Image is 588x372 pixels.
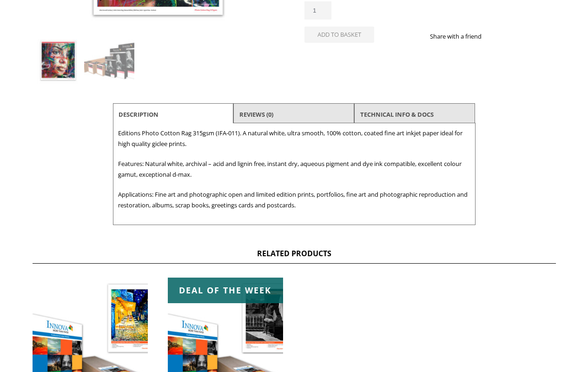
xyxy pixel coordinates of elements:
[33,248,556,264] h2: Related products
[360,106,434,123] a: TECHNICAL INFO & DOCS
[304,1,331,20] input: Product quantity
[118,128,470,149] p: Editions Photo Cotton Rag 315gsm (IFA-011). A natural white, ultra smooth, 100% cotton, coated fi...
[84,35,134,86] img: Editions Photo Cotton Rag 315gsm (IFA-011) - Image 2
[493,33,500,40] img: facebook sharing button
[118,189,470,211] p: Applications: Fine art and photographic open and limited edition prints, portfolios, fine art and...
[304,27,374,43] button: Add to basket
[430,31,493,42] p: Share with a friend
[33,35,83,86] img: Editions Photo Cotton Rag 315gsm (IFA-011)
[504,33,511,40] img: twitter sharing button
[239,106,273,123] a: Reviews (0)
[119,106,159,123] a: Description
[168,278,283,303] div: Deal of the week
[515,33,522,40] img: email sharing button
[118,159,470,180] p: Features: Natural white, archival – acid and lignin free, instant dry, aqueous pigment and dye in...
